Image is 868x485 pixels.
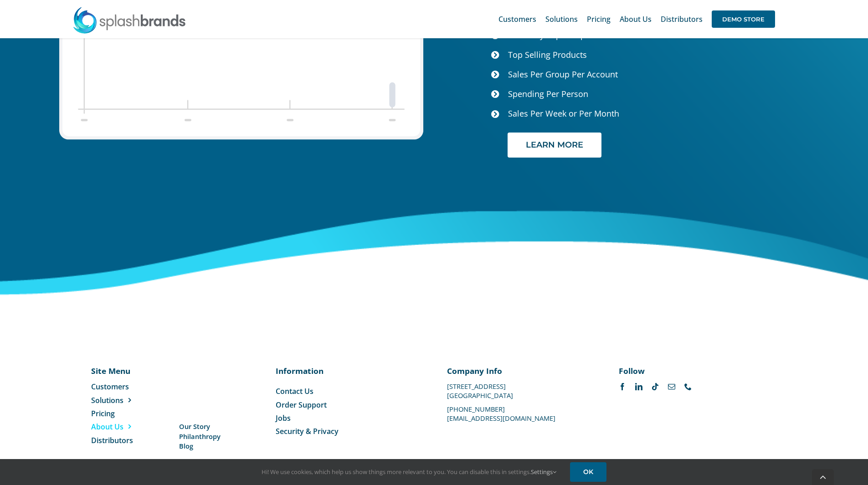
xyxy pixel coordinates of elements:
[91,382,184,392] a: Customers
[668,383,675,390] a: mail
[91,422,184,432] a: About Us
[91,382,184,445] nav: Menu
[712,10,775,28] span: DEMO STORE
[179,422,210,431] span: Our Story
[508,30,605,41] span: Inventory Report Options
[508,88,588,99] span: Spending Per Person
[447,365,592,376] p: Company Info
[179,441,193,451] span: Blog
[498,5,536,34] a: Customers
[684,383,692,390] a: phone
[91,365,184,376] p: Site Menu
[276,386,313,396] span: Contact Us
[652,383,659,390] a: tiktok
[587,15,611,23] span: Pricing
[91,408,115,419] span: Pricing
[508,133,601,158] a: LEARN MORE
[508,69,618,80] span: Sales Per Group Per Account
[179,441,221,451] a: Blog
[498,5,775,34] nav: Main Menu Sticky
[91,395,123,405] span: Solutions
[276,426,421,436] a: Security & Privacy
[262,468,556,476] span: Hi! We use cookies, which help us show things more relevant to you. You can disable this in setti...
[276,413,291,423] span: Jobs
[276,413,421,423] a: Jobs
[661,5,703,34] a: Distributors
[91,422,123,432] span: About Us
[91,382,129,392] span: Customers
[276,426,339,436] span: Security & Privacy
[72,6,186,34] img: SplashBrands.com Logo
[276,386,421,437] nav: Menu
[635,383,642,390] a: linkedin
[619,365,764,376] p: Follow
[531,468,556,476] a: Settings
[570,462,606,482] a: OK
[276,386,421,396] a: Contact Us
[179,422,221,431] a: Our Story
[619,383,626,390] a: facebook
[91,435,184,445] a: Distributors
[276,365,421,376] p: Information
[498,15,536,23] span: Customers
[508,49,587,60] span: Top Selling Products
[91,435,133,445] span: Distributors
[620,15,652,23] span: About Us
[276,400,421,410] a: Order Support
[661,15,703,23] span: Distributors
[91,395,184,405] a: Solutions
[545,15,578,23] span: Solutions
[276,400,327,410] span: Order Support
[587,5,611,34] a: Pricing
[179,432,221,441] a: Philanthropy
[91,408,184,419] a: Pricing
[508,108,619,119] span: Sales Per Week or Per Month
[526,140,583,150] span: LEARN MORE
[712,5,775,34] a: DEMO STORE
